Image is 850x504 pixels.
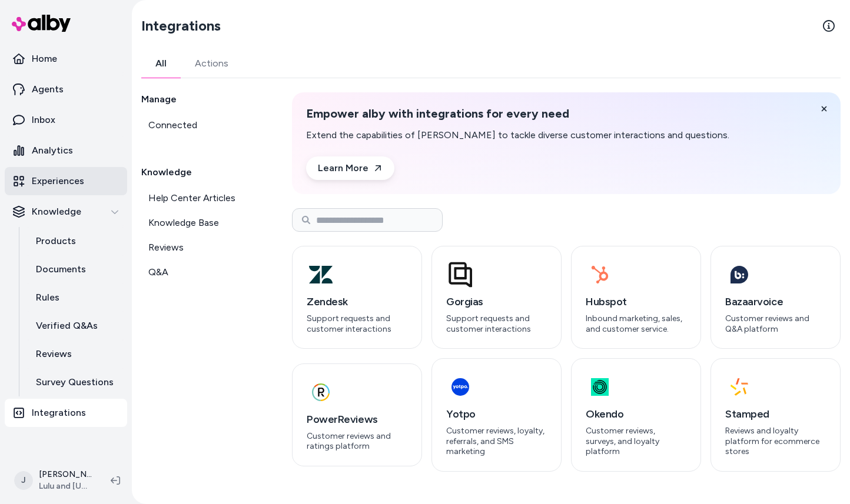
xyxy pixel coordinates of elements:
[446,313,547,334] p: Support requests and customer interactions
[5,75,127,104] a: Agents
[32,82,64,96] p: Agents
[141,49,181,78] button: All
[32,113,55,127] p: Inbox
[725,426,826,457] p: Reviews and loyalty platform for ecommerce stores
[7,462,101,499] button: J[PERSON_NAME]Lulu and [US_STATE]
[431,246,562,349] button: GorgiasSupport requests and customer interactions
[586,426,686,457] p: Customer reviews, surveys, and loyalty platform
[36,375,114,389] p: Survey Questions
[306,106,729,121] h2: Empower alby with integrations for every need
[24,283,127,312] a: Rules
[586,313,686,334] p: Inbound marketing, sales, and customer service.
[5,106,127,134] a: Inbox
[446,406,547,422] h3: Yotpo
[710,358,841,472] button: StampedReviews and loyalty platform for ecommerce stores
[181,49,243,78] button: Actions
[307,431,407,452] p: Customer reviews and ratings platform
[32,174,84,188] p: Experiences
[24,312,127,340] a: Verified Q&As
[148,191,235,205] span: Help Center Articles
[12,15,71,32] img: alby Logo
[571,358,701,472] button: OkendoCustomer reviews, surveys, and loyalty platform
[24,255,127,283] a: Documents
[36,319,98,333] p: Verified Q&As
[571,246,701,349] button: HubspotInbound marketing, sales, and customer service.
[306,128,729,142] p: Extend the capabilities of [PERSON_NAME] to tackle diverse customer interactions and questions.
[446,293,547,310] h3: Gorgias
[36,347,72,361] p: Reviews
[292,246,422,349] button: ZendeskSupport requests and customer interactions
[148,265,168,279] span: Q&A
[24,227,127,255] a: Products
[14,471,33,490] span: J
[586,406,686,422] h3: Okendo
[148,118,197,132] span: Connected
[5,399,127,427] a: Integrations
[141,114,264,137] a: Connected
[141,92,264,106] h2: Manage
[292,358,422,472] button: PowerReviewsCustomer reviews and ratings platform
[5,45,127,73] a: Home
[431,358,562,472] button: YotpoCustomer reviews, loyalty, referrals, and SMS marketing
[36,262,86,276] p: Documents
[32,205,81,219] p: Knowledge
[141,16,221,35] h2: Integrations
[24,368,127,396] a: Survey Questions
[32,143,73,158] p: Analytics
[725,406,826,422] h3: Stamped
[307,411,407,428] h3: PowerReviews
[141,165,264,179] h2: Knowledge
[32,52,57,66] p: Home
[5,167,127,195] a: Experiences
[39,480,92,492] span: Lulu and [US_STATE]
[446,426,547,457] p: Customer reviews, loyalty, referrals, and SMS marketing
[141,236,264,259] a: Reviews
[725,293,826,310] h3: Bazaarvoice
[5,198,127,226] button: Knowledge
[586,293,686,310] h3: Hubspot
[148,241,184,255] span: Reviews
[32,406,86,420] p: Integrations
[710,246,841,349] button: BazaarvoiceCustomer reviews and Q&A platform
[725,313,826,334] p: Customer reviews and Q&A platform
[141,186,264,210] a: Help Center Articles
[148,216,219,230] span: Knowledge Base
[307,313,407,334] p: Support requests and customer interactions
[5,136,127,165] a: Analytics
[36,291,59,305] p: Rules
[307,293,407,310] h3: Zendesk
[24,340,127,368] a: Reviews
[39,469,92,480] p: [PERSON_NAME]
[36,234,76,248] p: Products
[306,156,394,180] a: Learn More
[141,261,264,284] a: Q&A
[141,211,264,235] a: Knowledge Base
